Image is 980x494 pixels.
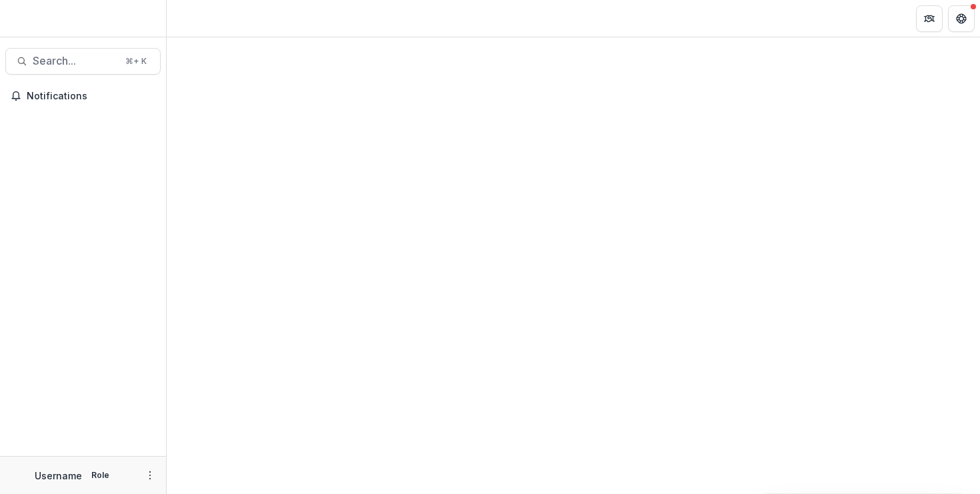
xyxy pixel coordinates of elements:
[5,48,161,75] button: Search...
[916,5,943,32] button: Partners
[123,54,149,69] div: ⌘ + K
[35,469,82,483] p: Username
[142,467,158,483] button: More
[5,85,161,107] button: Notifications
[948,5,975,32] button: Get Help
[33,55,117,67] span: Search...
[27,91,155,102] span: Notifications
[172,9,229,28] nav: breadcrumb
[87,469,113,481] p: Role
